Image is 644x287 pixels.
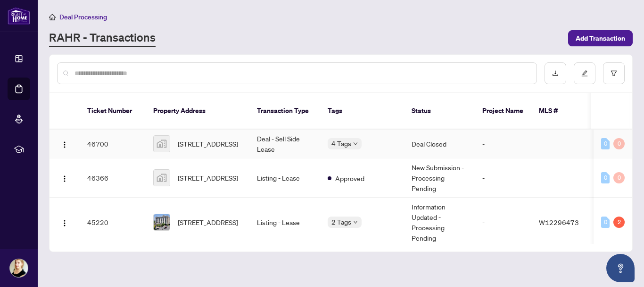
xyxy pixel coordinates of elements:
[568,30,633,46] button: Add Transaction
[404,130,475,158] td: Deal Closed
[178,217,238,227] span: [STREET_ADDRESS]
[475,130,531,158] td: -
[57,215,72,230] button: Logo
[249,130,320,158] td: Deal - Sell Side Lease
[320,93,404,130] th: Tags
[475,198,531,247] td: -
[545,62,566,84] button: download
[57,170,72,185] button: Logo
[606,254,635,282] button: Open asap
[353,220,358,225] span: down
[249,93,320,130] th: Transaction Type
[613,217,625,228] div: 2
[61,141,68,148] img: Logo
[539,218,579,226] span: W12296473
[10,259,28,277] img: Profile Icon
[404,158,475,198] td: New Submission - Processing Pending
[59,13,107,21] span: Deal Processing
[49,14,56,20] span: home
[178,173,238,183] span: [STREET_ADDRESS]
[404,198,475,247] td: Information Updated - Processing Pending
[80,93,146,130] th: Ticket Number
[146,93,249,130] th: Property Address
[80,130,146,158] td: 46700
[404,93,475,130] th: Status
[531,93,588,130] th: MLS #
[475,93,531,130] th: Project Name
[611,70,617,77] span: filter
[57,136,72,151] button: Logo
[601,172,610,183] div: 0
[475,158,531,198] td: -
[552,70,559,77] span: download
[49,30,156,47] a: RAHR - Transactions
[80,158,146,198] td: 46366
[574,62,595,84] button: edit
[613,138,625,149] div: 0
[61,175,68,183] img: Logo
[353,141,358,146] span: down
[331,138,351,149] span: 4 Tags
[601,138,610,149] div: 0
[154,214,170,230] img: thumbnail-img
[178,139,238,149] span: [STREET_ADDRESS]
[8,7,30,25] img: logo
[613,172,625,183] div: 0
[61,219,68,227] img: Logo
[80,198,146,247] td: 45220
[603,62,625,84] button: filter
[335,173,364,183] span: Approved
[601,217,610,228] div: 0
[581,70,588,77] span: edit
[249,158,320,198] td: Listing - Lease
[154,136,170,152] img: thumbnail-img
[154,170,170,186] img: thumbnail-img
[331,217,351,227] span: 2 Tags
[249,198,320,247] td: Listing - Lease
[576,31,625,46] span: Add Transaction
